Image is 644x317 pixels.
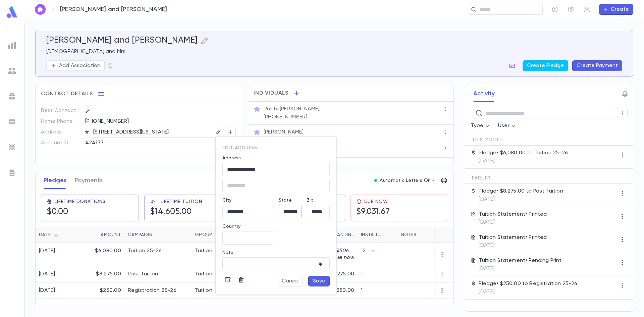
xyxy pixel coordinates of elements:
label: State [279,198,292,203]
label: Zip [307,198,314,203]
label: City [222,198,232,203]
button: Cancel [278,276,303,286]
label: Address [222,155,241,161]
label: Country [222,224,240,229]
span: edit address [222,146,257,150]
button: Save [308,276,330,286]
label: Note [222,250,234,255]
